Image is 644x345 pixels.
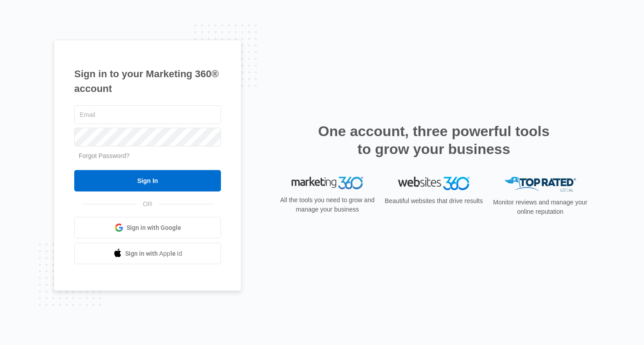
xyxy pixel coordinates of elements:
[277,195,377,214] p: All the tools you need to grow and manage your business
[137,200,159,209] span: OR
[74,217,221,238] a: Sign in with Google
[315,122,552,158] h2: One account, three powerful tools to grow your business
[79,152,130,159] a: Forgot Password?
[74,105,221,124] input: Email
[125,249,182,258] span: Sign in with Apple Id
[504,177,576,191] img: Top Rated Local
[74,170,221,191] input: Sign In
[398,177,470,190] img: Websites 360
[384,196,484,206] p: Beautiful websites that drive results
[127,223,181,233] span: Sign in with Google
[74,243,221,264] a: Sign in with Apple Id
[490,198,590,216] p: Monitor reviews and manage your online reputation
[74,67,221,96] h1: Sign in to your Marketing 360® account
[292,177,363,189] img: Marketing 360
